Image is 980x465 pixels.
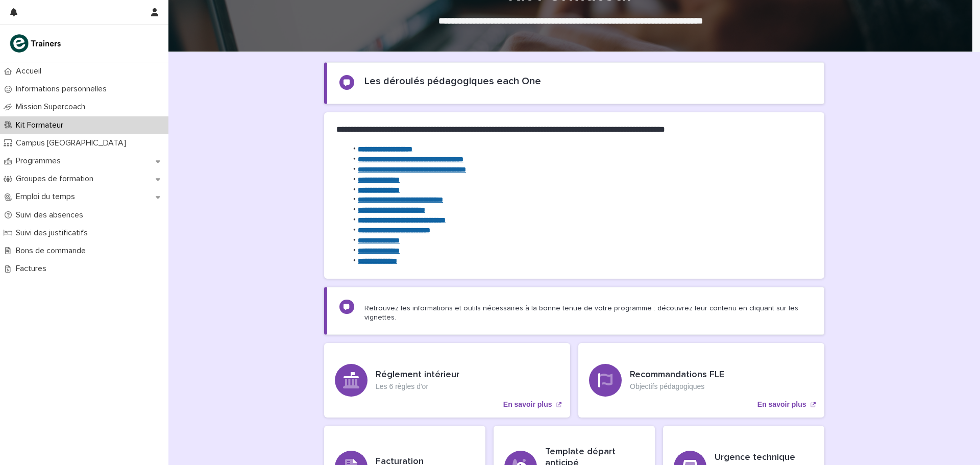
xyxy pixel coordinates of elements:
[12,102,93,112] p: Mission Supercoach
[503,400,552,409] p: En savoir plus
[630,370,724,381] h3: Recommandations FLE
[12,246,94,256] p: Bons de commande
[8,33,64,54] img: K0CqGN7SDeD6s4JG8KQk
[12,174,102,184] p: Groupes de formation
[12,156,69,166] p: Programmes
[630,382,724,391] p: Objectifs pédagogiques
[578,343,824,418] a: En savoir plus
[757,400,806,409] p: En savoir plus
[12,84,115,94] p: Informations personnelles
[12,192,83,202] p: Emploi du temps
[12,264,55,274] p: Factures
[324,343,570,418] a: En savoir plus
[12,138,134,148] p: Campus [GEOGRAPHIC_DATA]
[364,75,541,87] h2: Les déroulés pédagogiques each One
[364,304,812,322] p: Retrouvez les informations et outils nécessaires à la bonne tenue de votre programme : découvrez ...
[12,66,50,76] p: Accueil
[12,210,91,220] p: Suivi des absences
[376,370,459,381] h3: Réglement intérieur
[715,452,814,463] h3: Urgence technique
[376,382,459,391] p: Les 6 règles d'or
[12,120,71,130] p: Kit Formateur
[12,228,96,238] p: Suivi des justificatifs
